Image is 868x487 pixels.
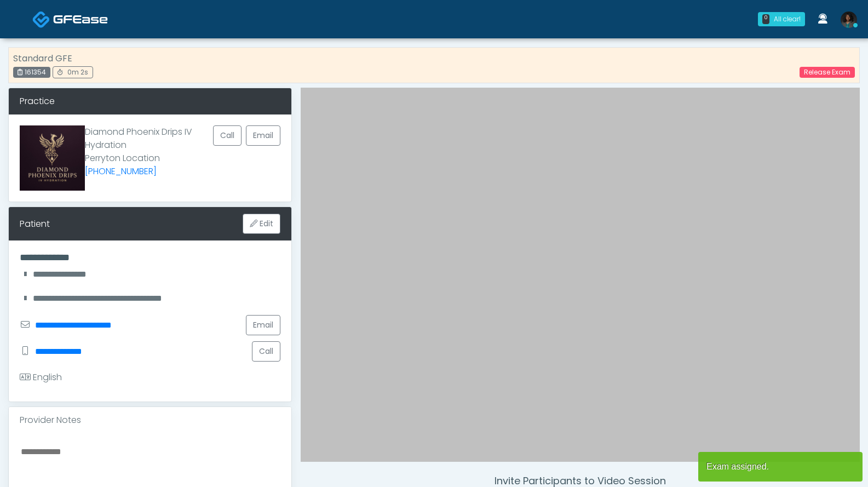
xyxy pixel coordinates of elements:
button: Call [213,125,242,146]
a: Docovia [32,1,108,37]
p: Diamond Phoenix Drips IV Hydration Perryton Location [85,125,213,182]
button: Edit [243,214,280,234]
a: Email [246,315,280,335]
div: English [20,371,62,384]
span: 0m 2s [67,67,88,77]
article: Exam assigned. [698,452,863,482]
div: All clear! [774,14,801,24]
div: Patient [20,217,50,231]
a: 0 All clear! [751,8,812,31]
h4: Invite Participants to Video Session [301,475,860,487]
div: Practice [9,88,291,114]
button: Call [252,341,280,362]
div: 161354 [13,67,50,78]
a: [PHONE_NUMBER] [85,165,157,177]
div: 0 [762,14,769,24]
a: Email [246,125,280,146]
a: Release Exam [800,67,855,78]
img: Provider image [20,125,85,191]
div: Provider Notes [9,407,291,433]
strong: Standard GFE [13,52,72,65]
img: Docovia [32,10,50,28]
img: Docovia [53,14,108,25]
img: Rukayat Bojuwon [841,12,857,28]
